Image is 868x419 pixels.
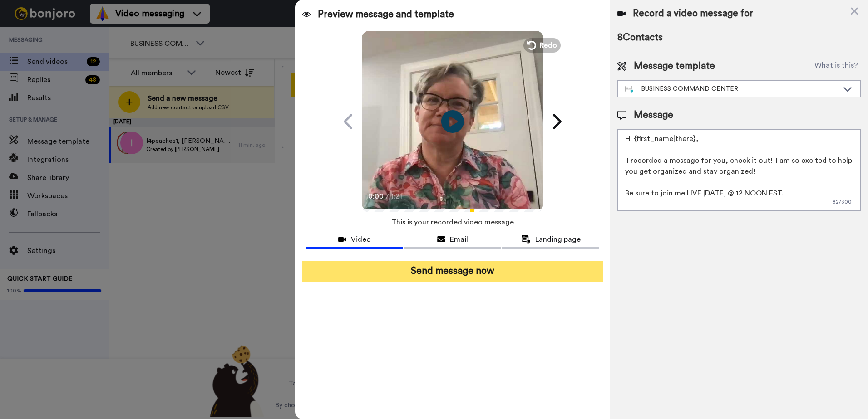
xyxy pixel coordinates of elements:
[625,84,838,93] div: BUSINESS COMMAND CENTER
[535,234,581,245] span: Landing page
[625,86,634,93] img: nextgen-template.svg
[391,191,407,202] span: 1:21
[617,129,861,211] textarea: Hi {first_name|there}, I recorded a message for you, check it out! I am so excited to help you ge...
[386,191,389,202] span: /
[391,212,514,232] span: This is your recorded video message
[368,191,384,202] span: 0:00
[634,59,715,73] span: Message template
[634,108,673,122] span: Message
[812,59,861,73] button: What is this?
[450,234,468,245] span: Email
[351,234,371,245] span: Video
[302,261,603,282] button: Send message now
